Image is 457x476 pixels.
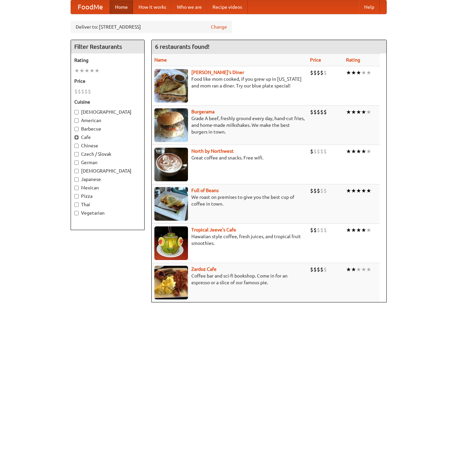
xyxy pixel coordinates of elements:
[81,88,84,95] li: $
[154,69,188,103] img: sallys.jpg
[89,67,94,74] li: ★
[356,148,361,155] li: ★
[317,266,320,273] li: $
[191,70,244,75] a: [PERSON_NAME]'s Diner
[74,186,79,190] input: Mexican
[346,69,351,76] li: ★
[310,226,313,234] li: $
[317,148,320,155] li: $
[154,108,188,142] img: burgerama.jpg
[154,187,188,221] img: beans.jpg
[88,88,91,95] li: $
[74,134,141,141] label: Cafe
[74,110,79,114] input: [DEMOGRAPHIC_DATA]
[351,266,356,273] li: ★
[74,78,141,84] h5: Price
[366,108,371,116] li: ★
[84,67,89,74] li: ★
[71,40,144,53] h4: Filter Restaurants
[356,266,361,273] li: ★
[320,187,323,194] li: $
[74,88,78,95] li: $
[74,152,79,156] input: Czech / Slovak
[74,169,79,173] input: [DEMOGRAPHIC_DATA]
[346,266,351,273] li: ★
[154,272,305,286] p: Coffee bar and sci-fi bookshop. Come in for an espresso or a slice of our famous pie.
[71,0,110,14] a: FoodMe
[211,24,227,30] a: Change
[74,159,141,166] label: German
[74,176,141,183] label: Japanese
[313,187,317,194] li: $
[351,226,356,234] li: ★
[356,187,361,194] li: ★
[154,233,305,247] p: Hawaiian style coffee, fresh juices, and tropical fruit smoothies.
[361,108,366,116] li: ★
[346,148,351,155] li: ★
[361,148,366,155] li: ★
[74,184,141,191] label: Mexican
[74,99,141,105] h5: Cuisine
[154,266,188,299] img: zardoz.jpg
[310,57,321,63] a: Price
[366,226,371,234] li: ★
[74,117,141,124] label: American
[320,69,323,76] li: $
[74,67,79,74] li: ★
[191,227,236,232] a: Tropical Jeeve's Cafe
[74,201,141,208] label: Thai
[351,148,356,155] li: ★
[310,69,313,76] li: $
[74,127,79,131] input: Barbecue
[78,88,81,95] li: $
[317,69,320,76] li: $
[191,266,217,272] a: Zardoz Cafe
[323,69,327,76] li: $
[94,67,100,74] li: ★
[84,88,88,95] li: $
[356,69,361,76] li: ★
[74,144,79,148] input: Chinese
[74,210,141,216] label: Vegetarian
[346,108,351,116] li: ★
[310,148,313,155] li: $
[313,69,317,76] li: $
[366,266,371,273] li: ★
[74,177,79,182] input: Japanese
[74,125,141,132] label: Barbecue
[133,0,172,14] a: How it works
[346,57,360,63] a: Rating
[317,187,320,194] li: $
[191,148,234,154] b: North by Northwest
[361,226,366,234] li: ★
[74,135,79,140] input: Cafe
[74,142,141,149] label: Chinese
[74,194,79,198] input: Pizza
[191,109,215,114] b: Burgerama
[154,148,188,181] img: north.jpg
[323,266,327,273] li: $
[191,188,219,193] a: Full of Beans
[74,118,79,123] input: American
[320,226,323,234] li: $
[351,108,356,116] li: ★
[356,226,361,234] li: ★
[361,69,366,76] li: ★
[154,194,305,207] p: We roast on premises to give you the best cup of coffee in town.
[351,69,356,76] li: ★
[346,226,351,234] li: ★
[74,211,79,215] input: Vegetarian
[79,67,84,74] li: ★
[366,187,371,194] li: ★
[155,43,210,50] ng-pluralize: 6 restaurants found!
[323,187,327,194] li: $
[154,115,305,135] p: Grade A beef, freshly ground every day, hand-cut fries, and home-made milkshakes. We make the bes...
[154,76,305,89] p: Food like mom cooked, if you grew up in [US_STATE] and mom ran a diner. Try our blue plate special!
[366,148,371,155] li: ★
[359,0,380,14] a: Help
[154,154,305,161] p: Great coffee and snacks. Free wifi.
